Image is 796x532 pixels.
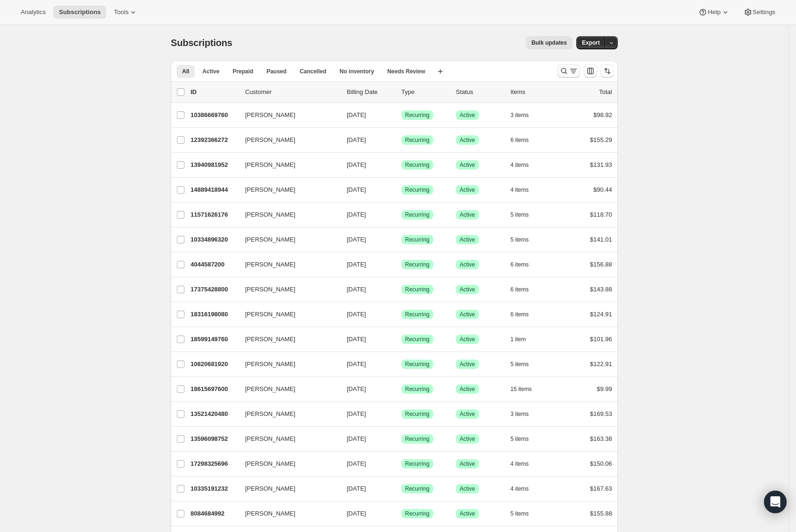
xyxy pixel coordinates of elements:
[239,506,334,521] button: [PERSON_NAME]
[590,236,612,243] span: $141.01
[347,87,394,97] p: Billing Date
[597,385,612,392] span: $9.99
[191,183,612,196] div: 14889418944[PERSON_NAME][DATE]SuccessRecurringSuccessActive4 items$90.44
[510,336,526,343] span: 1 item
[245,135,295,145] span: [PERSON_NAME]
[401,87,448,97] div: Type
[405,311,430,318] span: Recurring
[510,360,529,368] span: 5 items
[510,435,529,443] span: 5 items
[510,286,529,293] span: 6 items
[510,133,539,147] button: 6 items
[245,335,295,344] span: [PERSON_NAME]
[590,510,612,517] span: $155.88
[347,485,366,492] span: [DATE]
[590,261,612,268] span: $156.88
[510,457,539,470] button: 4 items
[460,410,475,418] span: Active
[510,233,539,246] button: 5 items
[245,509,295,518] span: [PERSON_NAME]
[245,185,295,195] span: [PERSON_NAME]
[191,135,238,145] p: 12392366272
[340,68,374,75] span: No inventory
[576,36,605,49] button: Export
[347,261,366,268] span: [DATE]
[601,64,614,78] button: Sort the results
[347,410,366,417] span: [DATE]
[21,8,46,16] span: Analytics
[510,333,536,346] button: 1 item
[347,136,366,143] span: [DATE]
[405,236,430,243] span: Recurring
[191,383,612,396] div: 18615697600[PERSON_NAME][DATE]SuccessRecurringSuccessActive15 items$9.99
[590,211,612,218] span: $118.70
[510,507,539,520] button: 5 items
[347,211,366,218] span: [DATE]
[347,161,366,168] span: [DATE]
[191,482,612,495] div: 10335191232[PERSON_NAME][DATE]SuccessRecurringSuccessActive4 items$167.63
[460,385,475,393] span: Active
[114,8,128,16] span: Tools
[590,435,612,442] span: $163.38
[347,460,366,467] span: [DATE]
[764,491,787,513] div: Open Intercom Messenger
[510,111,529,119] span: 3 items
[239,133,334,148] button: [PERSON_NAME]
[510,410,529,418] span: 3 items
[245,285,295,294] span: [PERSON_NAME]
[590,360,612,368] span: $122.91
[557,64,580,78] button: Search and filter results
[191,133,612,147] div: 12392366272[PERSON_NAME][DATE]SuccessRecurringSuccessActive6 items$155.29
[347,510,366,517] span: [DATE]
[191,507,612,520] div: 8084684992[PERSON_NAME][DATE]SuccessRecurringSuccessActive5 items$155.88
[738,6,781,19] button: Settings
[510,258,539,271] button: 6 items
[239,108,334,123] button: [PERSON_NAME]
[15,6,51,19] button: Analytics
[347,236,366,243] span: [DATE]
[460,435,475,443] span: Active
[405,410,430,418] span: Recurring
[191,358,612,371] div: 10820681920[PERSON_NAME][DATE]SuccessRecurringSuccessActive5 items$122.91
[590,410,612,417] span: $169.53
[239,257,334,272] button: [PERSON_NAME]
[590,311,612,318] span: $124.91
[510,186,529,194] span: 4 items
[433,65,448,78] button: Create new view
[510,87,557,97] div: Items
[239,481,334,496] button: [PERSON_NAME]
[753,8,775,16] span: Settings
[191,110,238,120] p: 10386669760
[239,307,334,322] button: [PERSON_NAME]
[191,109,612,122] div: 10386669760[PERSON_NAME][DATE]SuccessRecurringSuccessActive3 items$98.92
[191,210,238,219] p: 11571626176
[460,186,475,194] span: Active
[191,208,612,221] div: 11571626176[PERSON_NAME][DATE]SuccessRecurringSuccessActive5 items$118.70
[191,283,612,296] div: 17375428800[PERSON_NAME][DATE]SuccessRecurringSuccessActive6 items$143.88
[510,158,539,172] button: 4 items
[510,136,529,144] span: 6 items
[708,8,720,16] span: Help
[59,8,101,16] span: Subscriptions
[191,285,238,294] p: 17375428800
[245,310,295,319] span: [PERSON_NAME]
[191,310,238,319] p: 18316198080
[347,311,366,318] span: [DATE]
[191,158,612,172] div: 13940981952[PERSON_NAME][DATE]SuccessRecurringSuccessActive4 items$131.93
[510,308,539,321] button: 6 items
[405,111,430,119] span: Recurring
[510,208,539,221] button: 5 items
[347,111,366,118] span: [DATE]
[460,136,475,144] span: Active
[593,186,612,193] span: $90.44
[191,360,238,369] p: 10820681920
[191,384,238,394] p: 18615697600
[245,235,295,244] span: [PERSON_NAME]
[510,358,539,371] button: 5 items
[245,434,295,444] span: [PERSON_NAME]
[460,161,475,169] span: Active
[191,434,238,444] p: 13596098752
[460,111,475,119] span: Active
[510,183,539,196] button: 4 items
[405,460,430,468] span: Recurring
